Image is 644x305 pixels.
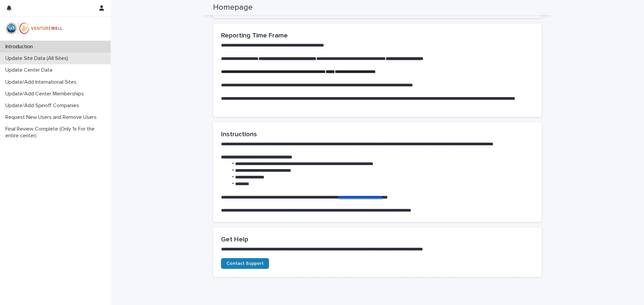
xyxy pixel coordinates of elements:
img: mWhVGmOKROS2pZaMU8FQ [5,22,64,35]
span: Contact Support [226,261,264,266]
a: Contact Support [221,258,269,269]
p: Introduction [3,44,38,50]
p: Update Site Data (All Sites) [3,55,73,62]
h2: Get Help [221,235,534,243]
p: Update/Add Spinoff Companies [3,102,85,109]
h2: Reporting Time Frame [221,31,534,40]
h2: Homepage [213,3,253,12]
p: Final Review Complete (Only 1x For the entire center) [3,126,111,139]
p: Update Center Data [3,67,58,73]
h2: Instructions [221,130,534,138]
p: Update/Add International Sites [3,79,82,85]
p: Update/Add Center Memberships [3,91,89,97]
p: Request New Users and Remove Users [3,114,102,121]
